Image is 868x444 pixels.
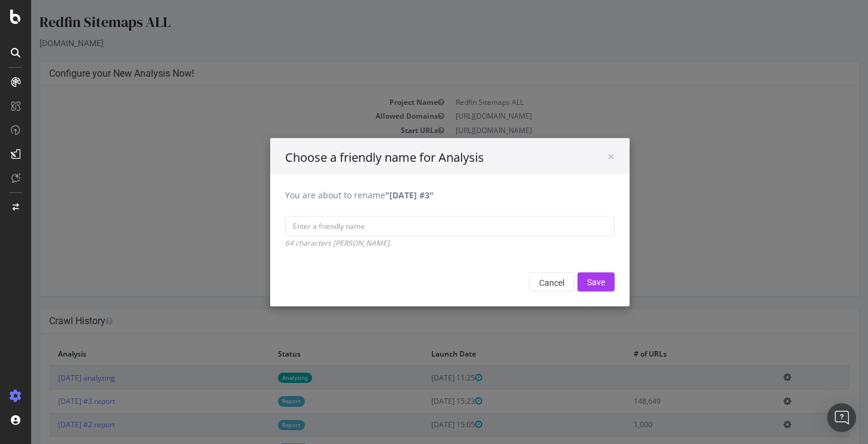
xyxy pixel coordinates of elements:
[546,272,583,291] input: Save
[354,189,403,200] b: "[DATE] #3"
[254,149,583,166] h4: Choose a friendly name for Analysis
[498,272,543,291] button: Cancel
[254,216,583,236] input: Enter a friendly name
[576,150,583,162] button: Close
[576,147,583,164] span: ×
[827,403,856,432] div: Open Intercom Messenger
[254,237,360,247] i: 64 characters [PERSON_NAME].
[254,189,403,201] label: You are about to rename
